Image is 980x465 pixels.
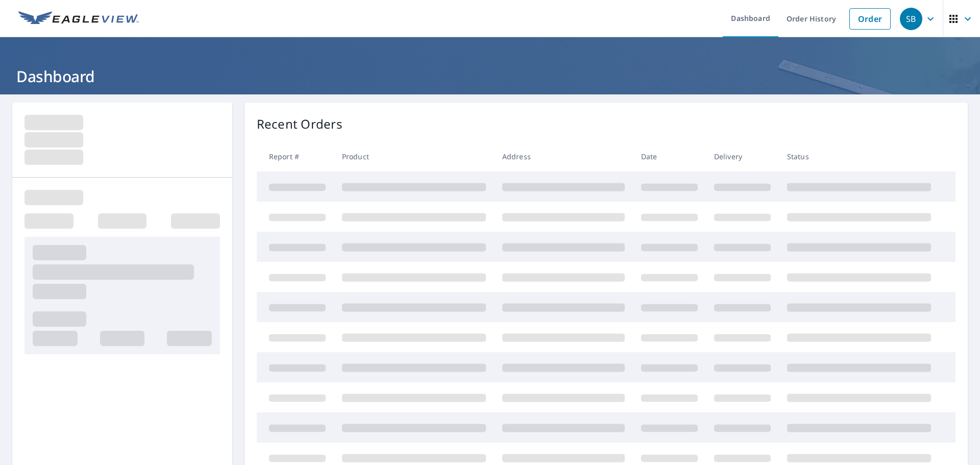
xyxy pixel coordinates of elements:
[18,11,139,27] img: EV Logo
[900,8,922,30] div: SB
[257,115,342,133] p: Recent Orders
[779,141,939,172] th: Status
[633,141,706,172] th: Date
[257,141,334,172] th: Report #
[494,141,633,172] th: Address
[12,66,968,87] h1: Dashboard
[334,141,494,172] th: Product
[706,141,779,172] th: Delivery
[849,8,891,30] a: Order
